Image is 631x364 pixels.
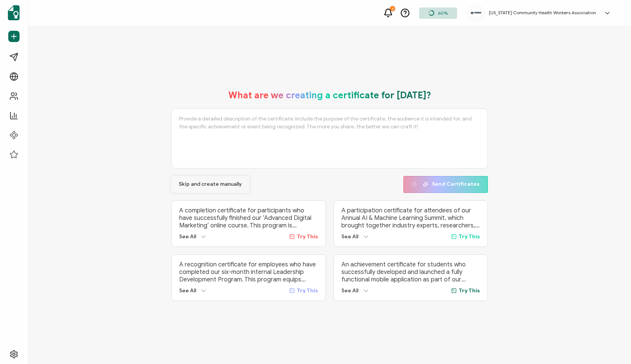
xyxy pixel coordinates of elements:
[171,176,249,193] button: Skip and create manually
[8,5,20,20] img: sertifier-logomark-colored.svg
[341,233,358,240] span: See All
[179,287,196,294] span: See All
[179,182,242,187] span: Skip and create manually
[179,207,318,229] p: A completion certificate for participants who have successfully finished our ‘Advanced Digital Ma...
[341,287,358,294] span: See All
[459,287,480,294] span: Try This
[228,90,431,101] h1: What are we creating a certificate for [DATE]?
[297,287,318,294] span: Try This
[459,233,480,240] span: Try This
[502,279,631,364] iframe: Chat Widget
[489,10,596,15] h5: [US_STATE] Community Health Workers Association
[341,207,480,229] p: A participation certificate for attendees of our Annual AI & Machine Learning Summit, which broug...
[438,10,448,16] span: 60%
[390,6,395,11] div: 3
[470,10,482,16] img: 9c842cb6-4ed7-4ec3-b445-b17f7802da1f.jpg
[179,233,196,240] span: See All
[297,233,318,240] span: Try This
[179,261,318,283] p: A recognition certificate for employees who have completed our six-month internal Leadership Deve...
[341,261,480,283] p: An achievement certificate for students who successfully developed and launched a fully functiona...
